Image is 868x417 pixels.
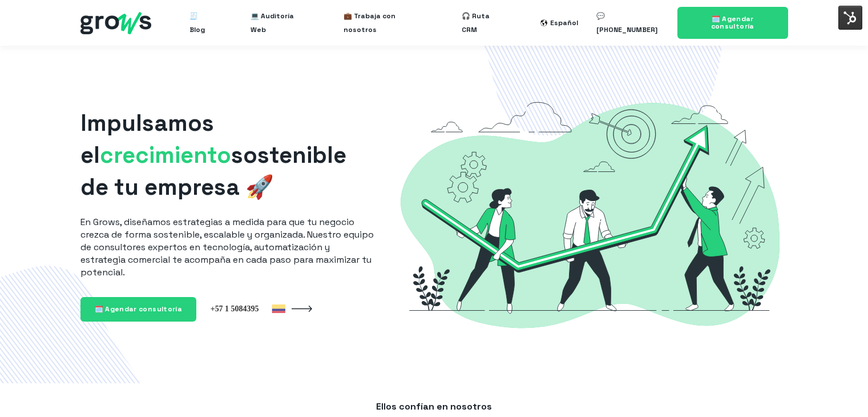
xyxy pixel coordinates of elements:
img: Colombia +57 1 5084395 [210,303,285,314]
a: 💻 Auditoría Web [251,5,307,41]
a: 🗓️ Agendar consultoría [80,297,197,322]
div: Español [550,16,578,30]
p: En Grows, diseñamos estrategias a medida para que tu negocio crezca de forma sostenible, escalabl... [80,216,374,279]
a: 🎧 Ruta CRM [462,5,504,41]
span: 🗓️ Agendar consultoría [95,304,183,314]
a: 🗓️ Agendar consultoría [677,7,788,39]
a: 💬 [PHONE_NUMBER] [596,5,663,41]
img: grows - hubspot [80,12,151,34]
span: 🗓️ Agendar consultoría [711,14,754,31]
span: crecimiento [100,141,231,170]
p: Ellos confían en nosotros [92,400,777,413]
a: 💼 Trabaja con nosotros [344,5,425,41]
img: Interruptor del menú de herramientas de HubSpot [838,6,862,30]
img: Grows-Growth-Marketing-Hacking-Hubspot [392,82,788,347]
h1: Impulsamos el sostenible de tu empresa 🚀 [80,107,374,203]
a: 🧾 Blog [189,5,213,41]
